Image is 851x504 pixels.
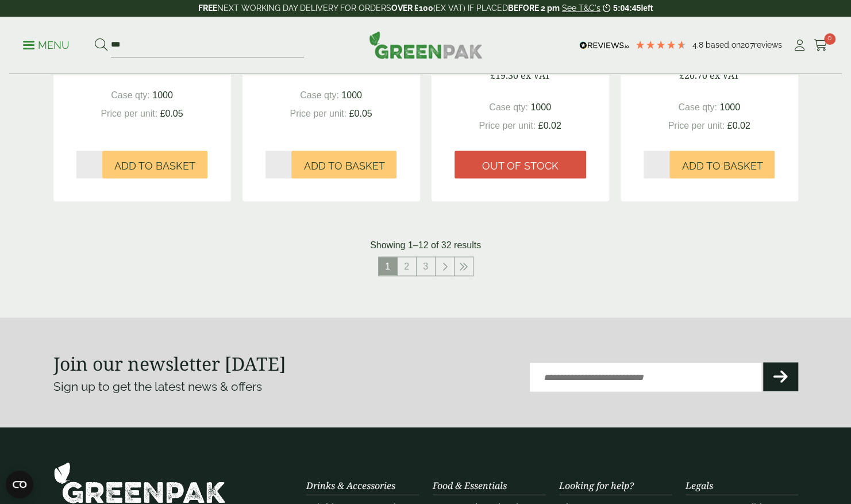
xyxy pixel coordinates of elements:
span: £0.05 [160,108,183,118]
a: 3 [417,257,435,275]
a: 0 [814,37,828,54]
span: 1000 [530,102,551,111]
strong: FREE [198,3,217,13]
span: 1000 [341,90,362,99]
button: Add to Basket [669,151,775,178]
i: Cart [814,40,828,51]
span: Price per unit: [290,108,346,118]
p: Showing 1–12 of 32 results [370,238,481,252]
span: ex VAT [521,68,550,81]
button: Open CMP widget [6,471,33,498]
span: Add to Basket [303,159,384,172]
span: Add to Basket [681,159,763,172]
span: 5:04:45 [613,3,641,13]
span: 1000 [719,102,740,111]
span: Out of stock [482,159,559,172]
span: 0 [824,33,835,45]
a: See T&C's [562,3,600,13]
span: Price per unit: [101,108,157,118]
a: Out of stock [455,151,586,178]
img: GreenPak Supplies [369,31,483,59]
div: 4.79 Stars [635,40,687,50]
i: My Account [792,40,807,51]
span: Case qty: [489,102,528,111]
span: £19.30 [490,68,518,81]
span: 1000 [152,90,173,99]
span: reviews [754,40,782,49]
a: Menu [23,39,70,50]
span: Add to Basket [114,159,195,172]
span: Case qty: [678,102,717,111]
strong: OVER £100 [391,3,433,13]
span: 1 [379,257,397,275]
span: £0.02 [538,120,561,130]
span: left [641,3,653,13]
p: Menu [23,39,70,52]
img: GreenPak Supplies [53,461,226,503]
span: Based on [706,40,741,49]
strong: Join our newsletter [DATE] [53,351,286,375]
span: 4.8 [692,40,706,49]
span: £0.02 [727,120,750,130]
strong: BEFORE 2 pm [508,3,560,13]
span: £20.70 [679,68,707,81]
span: 207 [741,40,754,49]
span: Price per unit: [668,120,725,130]
span: Price per unit: [479,120,536,130]
img: REVIEWS.io [579,41,629,49]
span: £0.05 [349,108,372,118]
span: ex VAT [710,68,740,81]
p: Sign up to get the latest news & offers [53,377,388,395]
span: Case qty: [300,90,339,99]
button: Add to Basket [291,151,396,178]
button: Add to Basket [102,151,207,178]
a: 2 [398,257,416,275]
span: Case qty: [111,90,150,99]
